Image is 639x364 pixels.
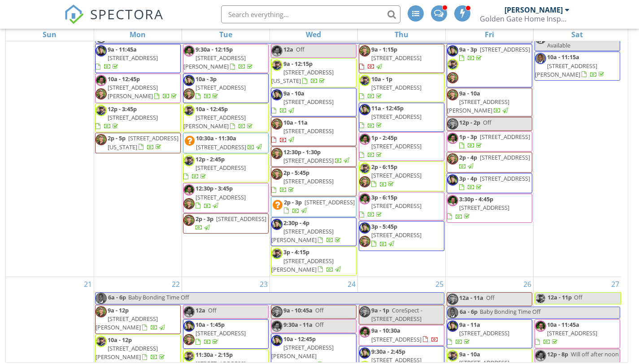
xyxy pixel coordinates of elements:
span: [STREET_ADDRESS] [371,202,422,210]
a: 12:30p - 1:30p [STREET_ADDRESS] [271,147,356,167]
img: jasonnagelinternachicertifiedhomeinspector.png [447,153,458,165]
span: [STREET_ADDRESS] [371,231,422,239]
a: 9a - 1:15p [STREET_ADDRESS] [359,44,444,73]
span: [STREET_ADDRESS] [196,83,246,91]
a: Go to September 24, 2025 [346,277,357,291]
span: 9:30a - 2:45p [371,347,405,355]
a: 9a - 11:45a [STREET_ADDRESS] [96,45,158,70]
a: 2p - 3p [STREET_ADDRESS] [271,197,356,217]
a: 10a - 12:45p [STREET_ADDRESS][PERSON_NAME] [183,105,254,130]
a: 9a - 10:30a [STREET_ADDRESS] [359,325,444,345]
span: 12a - 11p [547,293,572,304]
a: 9a - 3p [STREET_ADDRESS] [459,45,530,62]
a: 10a - 12:45p [STREET_ADDRESS][PERSON_NAME] [95,74,181,103]
img: jakelyonashihomeinspector.png [271,335,283,346]
span: [STREET_ADDRESS] [480,153,530,161]
a: 12p - 2:45p [STREET_ADDRESS] [183,155,246,180]
a: Go to September 27, 2025 [609,277,621,291]
span: 3:30p - 4:45p [459,195,493,203]
td: Go to September 19, 2025 [445,16,533,277]
span: Off [574,293,582,301]
span: [STREET_ADDRESS] [196,193,246,201]
a: 9a - 10:30a [STREET_ADDRESS] [371,326,439,343]
img: jasonnagelinternachicertifiedhomeinspector.png [447,294,458,305]
span: [STREET_ADDRESS] [371,142,422,150]
img: jakelyonashihomeinspector.png [447,174,458,186]
span: 12p - 2:45p [196,155,225,163]
span: 9a - 10a [283,89,304,97]
img: img_6586.jpeg [535,293,546,304]
a: Friday [483,28,496,41]
td: Go to September 16, 2025 [182,16,270,277]
img: jakelyonashihomeinspector.png [183,321,195,332]
span: [STREET_ADDRESS][PERSON_NAME] [96,315,158,331]
a: 9a - 10a [STREET_ADDRESS] [271,88,356,117]
span: 3p - 4:15p [283,248,309,256]
span: 12:30p - 3:45p [196,184,233,192]
img: williammillerheadshot.png [447,133,458,144]
span: [PERSON_NAME]'s Available [547,33,617,49]
span: 1p - 2:45p [371,134,397,142]
a: 3:30p - 4:45p [STREET_ADDRESS] [447,194,532,223]
a: 10a - 12p [STREET_ADDRESS][PERSON_NAME] [96,336,166,361]
img: jasonnagelinternachicertifiedhomeinspector.png [96,88,107,100]
span: 12a [196,306,205,314]
a: 2p - 5:45p [STREET_ADDRESS] [271,169,334,194]
span: [STREET_ADDRESS] [371,54,422,62]
a: 9a - 10a [STREET_ADDRESS][PERSON_NAME] [447,88,532,117]
img: jasonnagelinternachicertifiedhomeinspector.png [271,169,283,180]
a: 10a - 3p [STREET_ADDRESS] [196,75,246,100]
span: [STREET_ADDRESS][PERSON_NAME] [108,83,158,100]
a: Monday [128,28,148,41]
a: 1p - 3p [STREET_ADDRESS] [447,131,532,152]
span: 6a - 6p [459,307,478,318]
td: Go to September 17, 2025 [270,16,357,277]
span: [STREET_ADDRESS][US_STATE] [271,68,334,85]
a: 10a - 1:45p [STREET_ADDRESS] [183,319,269,349]
a: Wednesday [304,28,323,41]
span: [STREET_ADDRESS] [371,83,422,91]
img: jasonnagelinternachicertifiedhomeinspector.png [183,198,195,209]
span: 9:30a - 12:15p [196,45,233,53]
span: [STREET_ADDRESS] [196,329,246,337]
img: jasonnagelinternachicertifiedhomeinspector.png [359,236,370,247]
span: 2:30p - 4p [283,219,309,227]
a: 10a - 1p [STREET_ADDRESS] [359,75,422,100]
a: 11a - 12:45p [STREET_ADDRESS] [359,104,422,129]
a: 3p - 5:45p [STREET_ADDRESS] [359,221,444,251]
img: jasonnagelinternachicertifiedhomeinspector.png [447,118,458,130]
a: 9a - 1:15p [STREET_ADDRESS] [359,45,422,70]
span: 10a - 3p [196,75,217,83]
a: 10a - 11:45a [STREET_ADDRESS] [535,319,621,348]
span: 12a - 11a [459,294,483,302]
span: 9a - 11a [459,321,480,329]
span: 10a - 1:45p [196,321,225,329]
a: 10a - 11:45a [STREET_ADDRESS] [535,321,597,346]
span: [STREET_ADDRESS][PERSON_NAME] [535,62,597,78]
span: 9a - 3p [459,45,477,53]
img: jakelyonashihomeinspector.png [96,45,107,56]
a: 3p - 5:45p [STREET_ADDRESS] [371,222,422,247]
img: jasonnagelinternachicertifiedhomeinspector.png [271,306,283,317]
a: 12p - 2:45p [STREET_ADDRESS] [183,154,269,183]
a: 10a - 11:15a [STREET_ADDRESS][PERSON_NAME] [535,52,621,81]
a: Go to September 25, 2025 [434,277,445,291]
a: 12:30p - 3:45p [STREET_ADDRESS] [183,183,269,212]
span: 3p - 4p [459,174,477,182]
a: 2p - 6:15p [STREET_ADDRESS] [359,161,444,191]
img: jasonnagelinternachicertifiedhomeinspector.png [447,89,458,100]
span: 10a - 11:45a [547,321,579,329]
span: 9a - 1:15p [371,45,397,53]
a: 9a - 11a [STREET_ADDRESS] [447,321,509,346]
a: 10:30a - 11:30a [STREET_ADDRESS] [183,133,269,153]
span: [STREET_ADDRESS][US_STATE] [108,134,178,151]
img: img_6586.jpeg [359,75,370,86]
a: 3p - 4p [STREET_ADDRESS] [459,174,530,191]
a: 2p - 3p [STREET_ADDRESS] [196,215,266,231]
span: Baby Bonding Time Off [480,308,541,316]
span: Off [296,45,304,53]
input: Search everything... [221,5,400,23]
a: 2p - 5:45p [STREET_ADDRESS] [271,167,356,196]
a: Go to September 21, 2025 [82,277,94,291]
span: 1p - 3p [459,133,477,141]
